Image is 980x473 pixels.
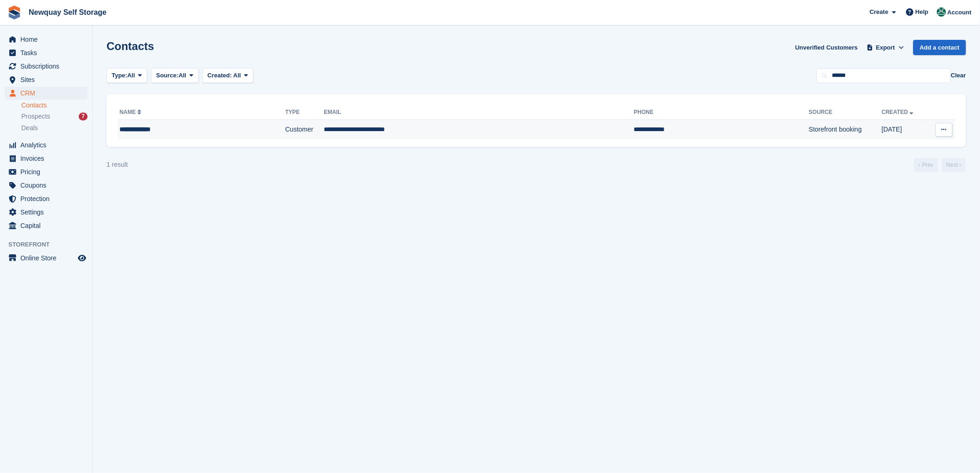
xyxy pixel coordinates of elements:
[876,43,895,52] span: Export
[20,252,76,265] span: Online Store
[8,240,92,249] span: Storefront
[20,46,76,59] span: Tasks
[151,68,199,83] button: Source: All
[5,179,88,192] a: menu
[112,71,127,80] span: Type:
[20,60,76,73] span: Subscriptions
[285,120,324,139] td: Customer
[179,71,187,80] span: All
[865,40,906,55] button: Export
[20,165,76,178] span: Pricing
[882,120,929,139] td: [DATE]
[20,139,76,151] span: Analytics
[20,33,76,46] span: Home
[20,192,76,205] span: Protection
[916,7,929,17] span: Help
[285,105,324,120] th: Type
[951,71,966,80] button: Clear
[809,105,882,120] th: Source
[20,73,76,86] span: Sites
[942,158,966,172] a: Next
[207,72,232,79] span: Created:
[20,206,76,219] span: Settings
[5,139,88,151] a: menu
[202,68,253,83] button: Created: All
[21,112,50,121] span: Prospects
[127,71,135,80] span: All
[634,105,809,120] th: Phone
[107,160,128,170] div: 1 result
[20,87,76,100] span: CRM
[5,33,88,46] a: menu
[5,152,88,165] a: menu
[233,72,241,79] span: All
[25,5,110,20] a: Newquay Self Storage
[21,112,88,121] a: Prospects 7
[20,219,76,232] span: Capital
[809,120,882,139] td: Storefront booking
[21,124,38,132] span: Deals
[20,179,76,192] span: Coupons
[914,158,938,172] a: Previous
[324,105,634,120] th: Email
[20,152,76,165] span: Invoices
[107,68,147,83] button: Type: All
[5,60,88,73] a: menu
[5,252,88,265] a: menu
[5,192,88,205] a: menu
[912,158,968,172] nav: Page
[5,73,88,86] a: menu
[119,109,143,115] a: Name
[5,219,88,232] a: menu
[79,113,88,120] div: 7
[792,40,861,55] a: Unverified Customers
[5,206,88,219] a: menu
[5,165,88,178] a: menu
[107,40,154,52] h1: Contacts
[76,252,88,264] a: Preview store
[882,109,916,115] a: Created
[937,7,946,17] img: JON
[870,7,888,17] span: Create
[21,101,88,110] a: Contacts
[156,71,178,80] span: Source:
[948,8,972,17] span: Account
[7,6,21,19] img: stora-icon-8386f47178a22dfd0bd8f6a31ec36ba5ce8667c1dd55bd0f319d3a0aa187defe.svg
[21,123,88,133] a: Deals
[5,87,88,100] a: menu
[913,40,966,55] a: Add a contact
[5,46,88,59] a: menu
